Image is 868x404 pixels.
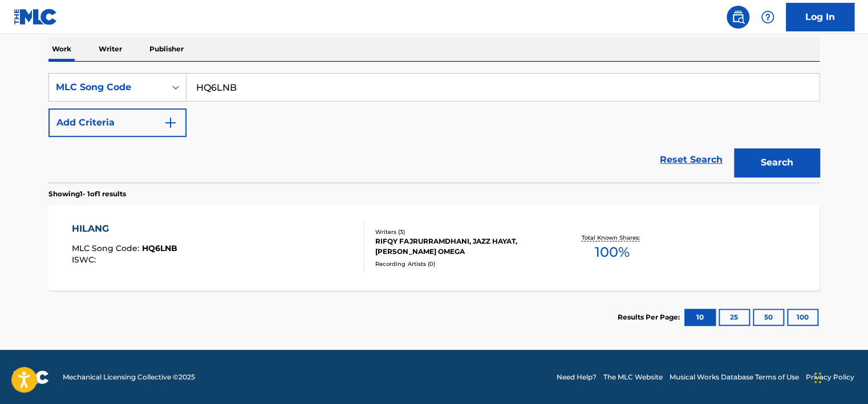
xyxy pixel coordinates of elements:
a: Log In [786,3,854,31]
img: search [731,10,745,24]
button: 50 [753,309,784,326]
a: Public Search [727,6,749,29]
img: MLC Logo [14,9,58,25]
div: RIFQY FAJRURRAMDHANI, JAZZ HAYAT, [PERSON_NAME] OMEGA [375,236,547,257]
div: টেনে আনুন [814,361,821,395]
span: 100 % [594,242,629,262]
span: ISWC : [72,254,99,265]
a: Reset Search [654,147,728,172]
button: Search [734,148,820,177]
a: Need Help? [557,372,597,382]
form: Search Form [48,73,820,183]
p: Showing 1 - 1 of 1 results [48,189,126,199]
span: HQ6LNB [142,243,177,253]
p: Total Known Shares: [581,233,642,242]
p: Publisher [146,37,187,61]
a: Privacy Policy [806,372,854,382]
p: Results Per Page: [618,312,683,322]
img: help [761,10,774,24]
p: Work [48,37,75,61]
div: MLC Song Code [56,80,159,94]
img: 9d2ae6d4665cec9f34b9.svg [164,116,177,130]
span: MLC Song Code : [72,243,142,253]
div: Recording Artists ( 0 ) [375,260,547,268]
a: The MLC Website [603,372,663,382]
button: 25 [719,309,750,326]
span: Mechanical Licensing Collective © 2025 [63,372,195,382]
div: Help [756,6,779,29]
button: Add Criteria [48,108,186,137]
a: HILANGMLC Song Code:HQ6LNBISWC:Writers (3)RIFQY FAJRURRAMDHANI, JAZZ HAYAT, [PERSON_NAME] OMEGARe... [48,205,820,290]
iframe: Chat Widget [811,349,868,404]
button: 100 [787,309,818,326]
div: HILANG [72,222,177,236]
p: Writer [95,37,125,61]
a: Musical Works Database Terms of Use [670,372,799,382]
button: 10 [684,309,716,326]
img: logo [14,370,49,384]
div: চ্যাট উইজেট [811,349,868,404]
div: Writers ( 3 ) [375,228,547,236]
